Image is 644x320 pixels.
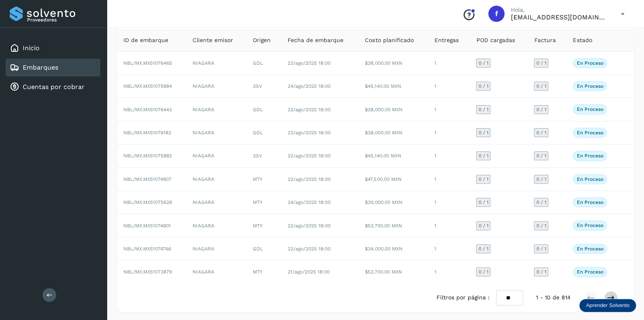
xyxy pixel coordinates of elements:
span: NBL/MX.MX51073879 [123,269,172,275]
span: Cliente emisor [193,36,233,45]
span: 0 / 1 [536,200,546,205]
span: Estado [573,36,592,45]
span: NBL/MX.MX51074807 [123,176,172,182]
span: 0 / 1 [536,269,546,274]
p: En proceso [576,246,603,252]
span: 0 / 1 [478,200,488,205]
span: 22/ago/2025 18:00 [288,176,330,182]
td: 1 [428,237,470,261]
p: En proceso [576,130,603,136]
div: Embarques [6,59,100,76]
p: En proceso [576,106,603,112]
td: $38,000.00 MXN [358,98,428,121]
span: Fecha de embarque [288,36,343,45]
span: 22/ago/2025 18:00 [288,223,330,229]
td: $47,500.00 MXN [358,168,428,191]
p: Hola, [511,6,608,13]
td: 1 [428,191,470,214]
span: NBL/MX.MX51075882 [123,153,172,159]
p: Proveedores [27,17,97,23]
span: 21/ago/2025 18:00 [288,269,330,275]
span: 0 / 1 [478,223,488,228]
span: Entregas [434,36,459,45]
span: 0 / 1 [536,153,546,158]
td: NIAGARA [186,98,246,121]
td: 1 [428,214,470,237]
span: NBL/MX.MX51076443 [123,107,172,112]
a: Inicio [23,44,40,52]
td: NIAGARA [186,214,246,237]
td: GDL [246,98,281,121]
td: MTY [246,261,281,283]
span: NBL/MX.MX51075884 [123,83,172,89]
span: 0 / 1 [536,84,546,89]
td: $45,140.00 MXN [358,75,428,98]
span: 22/ago/2025 18:00 [288,153,330,159]
span: NBL/MX.MX51076465 [123,60,172,66]
span: NBL/MX.MX51074766 [123,246,171,252]
td: NIAGARA [186,237,246,261]
td: 1 [428,52,470,75]
td: $53,700.00 MXN [358,214,428,237]
p: En proceso [576,176,603,182]
span: 0 / 1 [536,246,546,251]
span: 0 / 1 [478,269,488,274]
span: 23/ago/2025 18:00 [288,130,330,136]
span: NBL/MX.MX51076183 [123,130,171,136]
span: NBL/MX.MX51075628 [123,199,172,205]
td: 1 [428,75,470,98]
p: Aprender Solvento [586,302,629,309]
p: En proceso [576,223,603,228]
td: GDL [246,121,281,144]
td: MTY [246,191,281,214]
div: Inicio [6,39,100,57]
div: Aprender Solvento [579,299,636,312]
span: 0 / 1 [478,153,488,158]
span: 0 / 1 [478,246,488,251]
span: 0 / 1 [536,223,546,228]
span: 0 / 1 [536,177,546,182]
p: En proceso [576,83,603,89]
span: Filtros por página : [436,293,489,302]
td: $38,000.00 MXN [358,52,428,75]
span: 0 / 1 [478,61,488,66]
span: POD cargadas [476,36,515,45]
span: 0 / 1 [536,61,546,66]
td: GDL [246,52,281,75]
td: NIAGARA [186,191,246,214]
span: Origen [253,36,271,45]
td: 3SV [246,75,281,98]
span: 0 / 1 [478,84,488,89]
span: Factura [534,36,555,45]
td: $34,000.00 MXN [358,237,428,261]
td: NIAGARA [186,144,246,167]
div: Cuentas por cobrar [6,78,100,96]
p: En proceso [576,60,603,66]
span: 0 / 1 [478,130,488,135]
p: facturacion@logisticafbr.com.mx [511,13,608,21]
span: 1 - 10 de 814 [536,293,571,302]
span: 22/ago/2025 18:00 [288,246,330,252]
td: NIAGARA [186,168,246,191]
span: NBL/MX.MX51074801 [123,223,171,229]
td: GDL [246,237,281,261]
p: En proceso [576,269,603,275]
td: $45,140.00 MXN [358,144,428,167]
td: $39,000.00 MXN [358,191,428,214]
td: 1 [428,121,470,144]
a: Embarques [23,64,58,71]
td: MTY [246,214,281,237]
span: 0 / 1 [536,107,546,112]
p: En proceso [576,153,603,159]
td: 1 [428,168,470,191]
td: 3SV [246,144,281,167]
td: $53,700.00 MXN [358,261,428,283]
td: 1 [428,261,470,283]
span: 23/ago/2025 18:00 [288,107,330,112]
td: $38,000.00 MXN [358,121,428,144]
td: NIAGARA [186,75,246,98]
span: 0 / 1 [536,130,546,135]
td: NIAGARA [186,261,246,283]
span: 0 / 1 [478,107,488,112]
td: 1 [428,144,470,167]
